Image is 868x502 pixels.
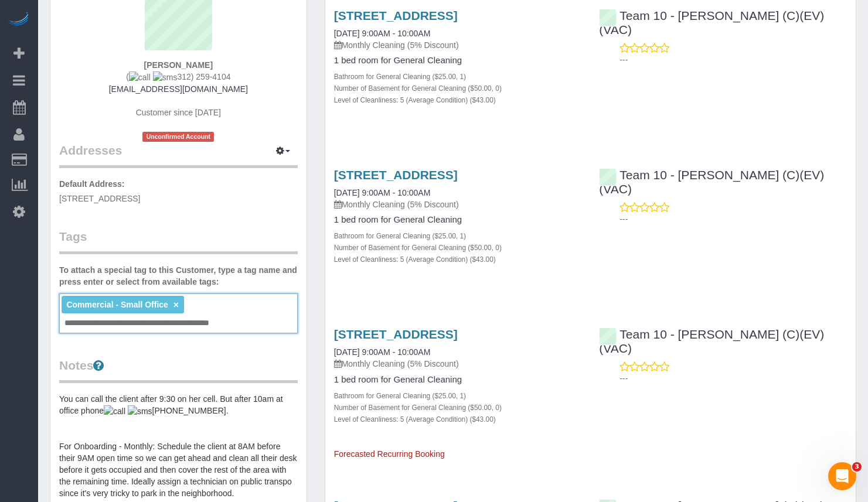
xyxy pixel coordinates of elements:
[334,29,431,38] a: [DATE] 9:00AM - 10:00AM
[619,213,847,225] p: ---
[334,358,582,370] p: Monthly Cleaning (5% Discount)
[142,132,214,142] span: Unconfirmed Account
[334,188,431,197] a: [DATE] 9:00AM - 10:00AM
[334,56,582,66] h4: 1 bed room for General Cleaning
[136,108,221,117] span: Customer since [DATE]
[59,357,298,383] legend: Notes
[334,84,502,93] small: Number of Basement for General Cleaning ($50.00, 0)
[619,373,847,384] p: ---
[334,199,582,210] p: Monthly Cleaning (5% Discount)
[599,327,824,355] a: Team 10 - [PERSON_NAME] (C)(EV)(VAC)
[334,392,466,400] small: Bathroom for General Cleaning ($25.00, 1)
[59,394,299,498] span: You can call the client after 9:30 on her cell. But after 10am at office phone [PHONE_NUMBER]. Fo...
[128,405,152,417] img: sms
[334,232,466,240] small: Bathroom for General Cleaning ($25.00, 1)
[173,300,179,310] a: ×
[334,244,502,252] small: Number of Basement for General Cleaning ($50.00, 0)
[334,96,496,104] small: Level of Cleanliness: 5 (Average Condition) ($43.00)
[66,300,168,309] span: Commercial - Small Office
[334,449,445,459] span: Forecasted Recurring Booking
[852,462,862,472] span: 3
[109,84,248,94] a: [EMAIL_ADDRESS][DOMAIN_NAME]
[334,404,502,412] small: Number of Basement for General Cleaning ($50.00, 0)
[59,178,125,190] label: Default Address:
[144,60,213,70] strong: [PERSON_NAME]
[104,405,125,417] img: call
[334,73,466,81] small: Bathroom for General Cleaning ($25.00, 1)
[599,168,824,196] a: Team 10 - [PERSON_NAME] (C)(EV)(VAC)
[619,54,847,66] p: ---
[129,71,151,83] img: call
[334,215,582,225] h4: 1 bed room for General Cleaning
[153,71,178,83] img: sms
[334,415,496,424] small: Level of Cleanliness: 5 (Average Condition) ($43.00)
[7,12,30,28] img: Automaid Logo
[334,9,458,22] a: [STREET_ADDRESS]
[334,347,431,357] a: [DATE] 9:00AM - 10:00AM
[334,39,582,51] p: Monthly Cleaning (5% Discount)
[59,228,298,254] legend: Tags
[828,462,856,490] iframe: Intercom live chat
[334,168,458,182] a: [STREET_ADDRESS]
[59,264,298,288] label: To attach a special tag to this Customer, type a tag name and press enter or select from availabl...
[59,194,140,203] span: [STREET_ADDRESS]
[334,327,458,341] a: [STREET_ADDRESS]
[126,72,230,81] span: ( 312) 259-4104
[334,375,582,385] h4: 1 bed room for General Cleaning
[334,255,496,264] small: Level of Cleanliness: 5 (Average Condition) ($43.00)
[599,9,824,36] a: Team 10 - [PERSON_NAME] (C)(EV)(VAC)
